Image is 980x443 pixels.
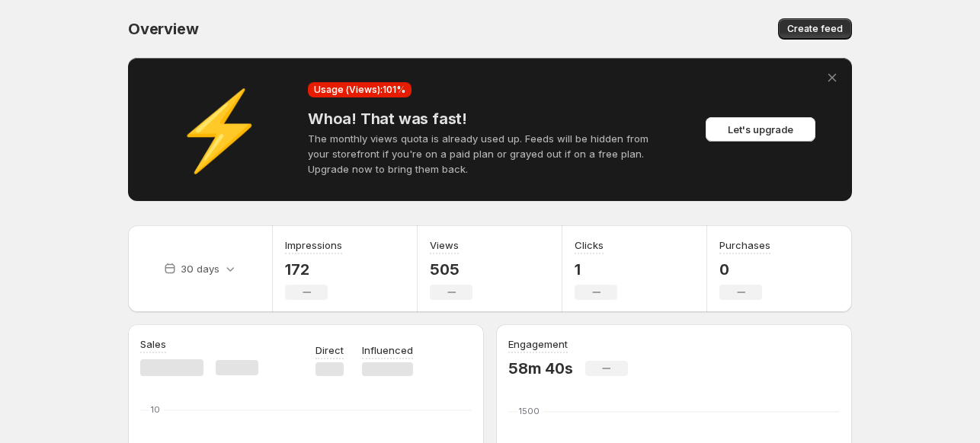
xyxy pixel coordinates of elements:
h3: Clicks [575,237,604,253]
h3: Views [430,237,459,253]
h3: Engagement [508,336,568,352]
button: Create feed [778,18,852,40]
text: 1500 [519,406,540,416]
p: 58m 40s [508,359,573,378]
p: 505 [430,260,472,279]
p: 30 days [181,261,219,276]
h4: Whoa! That was fast! [308,110,672,128]
div: Usage (Views): 101 % [308,82,412,97]
p: 0 [719,260,770,279]
h3: Purchases [719,237,770,253]
h3: Impressions [285,237,342,253]
h3: Sales [140,336,166,352]
p: Direct [315,343,344,358]
div: ⚡ [143,122,296,137]
p: Influenced [362,343,413,358]
p: 172 [285,260,342,279]
p: 1 [575,260,617,279]
span: Create feed [787,23,843,35]
button: Let's upgrade [706,117,815,142]
span: Overview [128,20,198,38]
text: 10 [151,404,160,415]
span: Let's upgrade [728,122,793,137]
p: The monthly views quota is already used up. Feeds will be hidden from your storefront if you're o... [308,131,672,177]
